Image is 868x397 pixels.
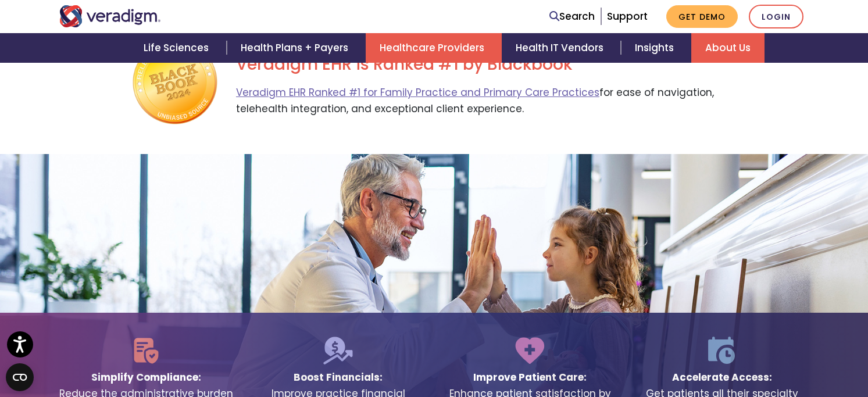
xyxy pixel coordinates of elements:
a: Login [749,5,803,28]
a: Life Sciences [130,33,226,63]
a: Veradigm EHR Ranked #1 for Family Practice and Primary Care Practices [236,85,599,99]
a: Search [549,9,595,24]
a: Get Demo [666,5,738,28]
span: Boost Financials: [294,365,383,385]
img: icon-boost-financials.svg [323,336,353,365]
a: Insights [621,33,691,63]
iframe: Drift Chat Widget [645,325,854,383]
h2: Veradigm EHR is Ranked #1 by Blackbook [236,55,738,74]
span: Improve Patient Care: [473,365,587,385]
img: icon-patient-care.svg [515,336,545,365]
a: Health IT Vendors [502,33,621,63]
img: Veradigm logo [59,5,161,27]
img: blackbook-ranking-2024.png [130,39,217,127]
button: Open CMP widget [6,363,34,391]
a: Health Plans + Payers [227,33,366,63]
a: Healthcare Providers [366,33,502,63]
a: Support [607,9,648,23]
img: icon-compliance.svg [132,336,161,365]
span: Simplify Compliance: [91,365,201,385]
a: About Us [691,33,765,63]
span: for ease of navigation, telehealth integration, and exceptional client experience. [236,83,738,126]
